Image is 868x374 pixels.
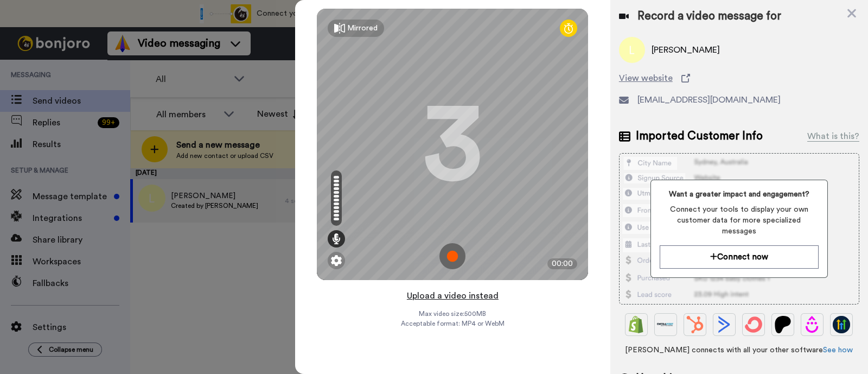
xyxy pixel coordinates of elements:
img: Shopify [628,316,645,333]
img: ActiveCampaign [716,316,733,333]
img: ConvertKit [745,316,762,333]
span: Want a greater impact and engagement? [660,189,819,200]
img: ic_gear.svg [331,255,342,266]
img: Hubspot [686,316,704,333]
span: [PERSON_NAME] connects with all your other software [619,345,859,356]
img: GoHighLevel [833,316,850,333]
img: Ontraport [657,316,674,333]
button: Upload a video instead [404,289,502,303]
span: Acceptable format: MP4 or WebM [401,319,505,328]
span: Max video size: 500 MB [419,309,486,318]
div: 3 [423,104,482,185]
img: Patreon [774,316,792,333]
span: Imported Customer Info [636,128,763,144]
button: Connect now [660,245,819,269]
span: Connect your tools to display your own customer data for more specialized messages [660,204,819,237]
a: See how [823,346,853,354]
span: [EMAIL_ADDRESS][DOMAIN_NAME] [637,93,781,106]
img: Drip [803,316,821,333]
img: ic_record_start.svg [439,243,465,269]
div: 00:00 [547,258,577,269]
div: What is this? [807,130,859,143]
